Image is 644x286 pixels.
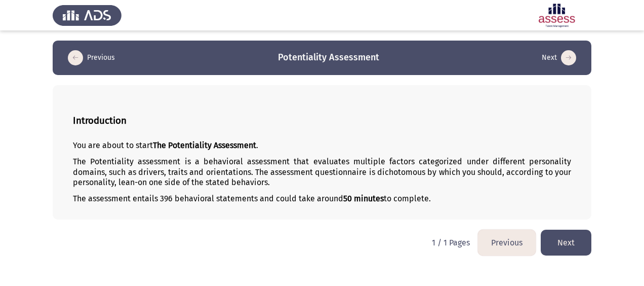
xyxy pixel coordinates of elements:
p: The Potentiality assessment is a behavioral assessment that evaluates multiple factors categorize... [73,157,571,188]
button: load previous page [478,230,536,256]
button: load next page [541,230,591,256]
span: You are about to start [73,140,153,150]
p: 1 / 1 Pages [432,238,470,247]
span: . [256,140,258,150]
b: 50 minutes [343,194,384,203]
button: load previous page [65,50,118,66]
b: The Potentiality Assessment [153,140,256,150]
h3: Potentiality Assessment [278,51,379,64]
img: Assess Talent Management logo [53,1,122,29]
p: The assessment entails 396 behavioral statements and could take around to complete. [73,194,571,204]
img: Assessment logo of Potentiality Assessment R2 (EN/AR) [522,1,591,29]
b: Introduction [73,115,127,126]
button: load next page [539,50,579,66]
